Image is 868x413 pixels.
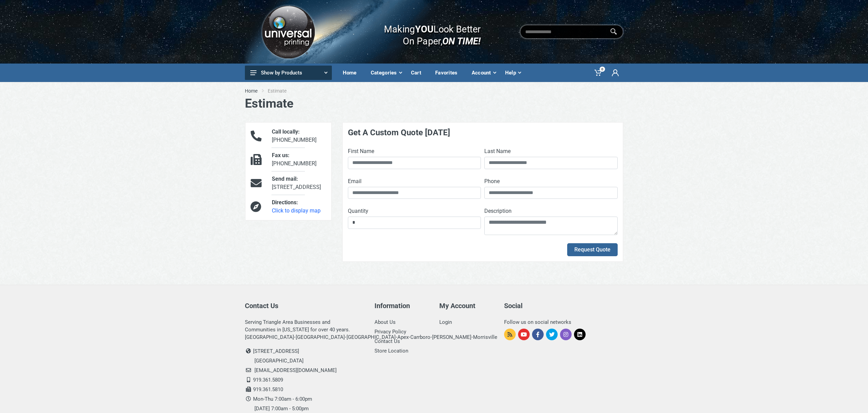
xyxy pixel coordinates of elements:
li: [GEOGRAPHIC_DATA] [254,356,364,366]
i: ON TIME! [442,35,481,47]
label: Last Name [484,147,511,155]
strong: · [294,334,296,340]
li: Estimate [268,87,297,94]
label: Quantity [348,207,368,215]
div: Categories [366,66,406,80]
a: Cart [406,64,430,82]
a: About Us [374,319,396,325]
a: Click to display map [272,207,321,214]
div: Help [500,66,525,80]
a: Store Location [374,348,408,354]
b: YOU [415,23,433,35]
a: 0 [590,64,607,82]
span: Fax us: [272,152,290,159]
div: Cart [406,66,430,80]
a: Login [439,319,452,325]
label: Phone [484,177,500,185]
a: Contact Us [374,338,400,344]
li: 919.361.5810 [245,385,364,394]
a: [EMAIL_ADDRESS][DOMAIN_NAME] [254,367,337,373]
h5: Social [504,302,623,310]
a: Home [338,64,366,82]
div: [PHONE_NUMBER] [267,128,331,144]
h1: Estimate [245,96,623,111]
div: Home [338,66,366,80]
a: Privacy Policy [374,329,406,335]
img: Logo.png [260,3,317,61]
span: Call locally: [272,128,300,135]
h5: My Account [439,302,494,310]
div: Favorites [430,66,467,80]
div: Making Look Better On Paper, [371,16,481,47]
div: [STREET_ADDRESS] [267,175,331,191]
span: 0 [600,67,605,72]
nav: breadcrumb [245,87,623,94]
button: Request Quote [567,243,618,256]
span: Directions: [272,199,298,206]
a: Home [245,87,258,94]
div: Serving Triangle Area Businesses and Communities in [US_STATE] for over 40 years. [GEOGRAPHIC_DAT... [245,318,364,341]
label: First Name [348,147,374,155]
h4: Get A Custom Quote [DATE] [348,128,618,138]
button: Show by Products [245,66,332,80]
li: 919.361.5809 [245,375,364,385]
span: Send mail: [272,176,298,182]
li: [STREET_ADDRESS] [245,346,364,356]
strong: · [345,334,347,340]
div: [PHONE_NUMBER] [267,151,331,168]
a: Favorites [430,64,467,82]
div: Account [467,66,500,80]
label: Description [484,207,512,215]
div: Follow us on social networks [504,318,623,326]
label: Email [348,177,362,185]
h5: Information [374,302,429,310]
h5: Contact Us [245,302,364,310]
li: Mon-Thu 7:00am - 6:00pm [245,394,364,404]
